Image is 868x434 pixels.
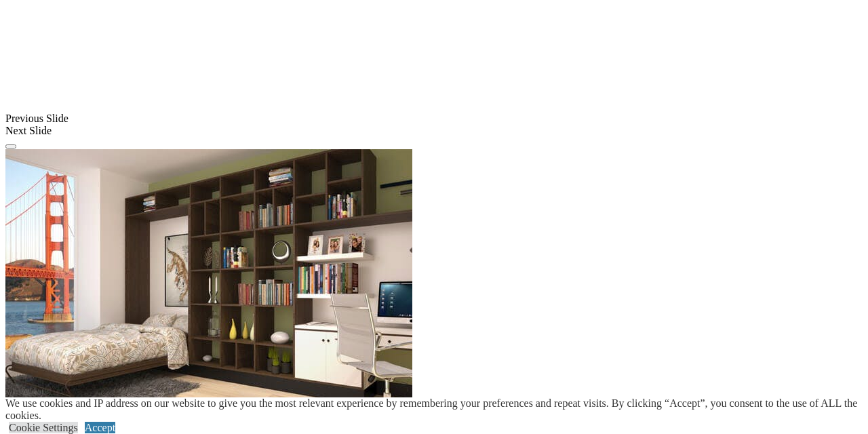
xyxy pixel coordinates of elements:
a: Accept [85,422,115,433]
a: Cookie Settings [9,422,78,433]
div: Previous Slide [5,113,863,125]
div: Next Slide [5,125,863,137]
img: Banner for mobile view [5,149,412,420]
div: We use cookies and IP address on our website to give you the most relevant experience by remember... [5,397,868,422]
button: Click here to pause slide show [5,144,16,149]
